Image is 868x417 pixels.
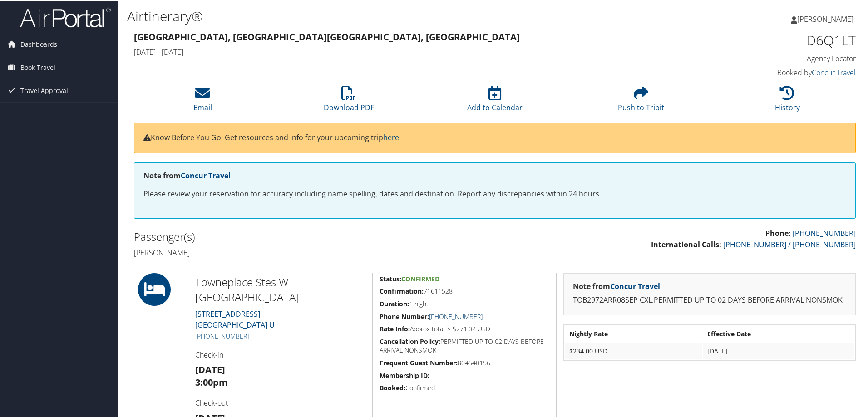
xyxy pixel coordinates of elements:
h5: Confirmed [380,383,549,392]
a: Email [193,90,212,112]
a: [PHONE_NUMBER] [793,227,856,237]
span: Dashboards [20,32,57,55]
strong: Duration: [380,299,409,307]
strong: [GEOGRAPHIC_DATA], [GEOGRAPHIC_DATA] [GEOGRAPHIC_DATA], [GEOGRAPHIC_DATA] [134,30,520,42]
h4: Check-out [195,397,365,407]
h4: [DATE] - [DATE] [134,46,672,56]
span: [PERSON_NAME] [797,13,853,23]
th: Nightly Rate [565,325,702,341]
strong: Note from [573,280,660,290]
h4: Check-in [195,349,365,359]
a: Concur Travel [610,280,660,290]
td: [DATE] [703,342,854,358]
a: Push to Tripit [618,90,664,112]
strong: Cancellation Policy: [380,336,440,345]
h4: Booked by [686,67,856,77]
h1: D6Q1LT [686,30,856,49]
a: [STREET_ADDRESS][GEOGRAPHIC_DATA] U [195,308,275,329]
p: Please review your reservation for accuracy including name spelling, dates and destination. Repor... [143,187,846,199]
h4: Agency Locator [686,53,856,63]
span: Book Travel [20,55,55,78]
th: Effective Date [703,325,854,341]
a: [PHONE_NUMBER] [429,311,483,320]
a: [PHONE_NUMBER] / [PHONE_NUMBER] [723,239,856,249]
span: Travel Approval [20,78,68,101]
h4: [PERSON_NAME] [134,247,488,257]
h1: Airtinerary® [127,6,617,25]
a: History [775,90,800,112]
strong: Confirmation: [380,286,424,294]
a: [PHONE_NUMBER] [195,331,249,339]
strong: [DATE] [195,363,225,375]
strong: Membership ID: [380,370,429,379]
strong: Phone Number: [380,311,429,320]
a: Concur Travel [812,67,856,77]
h5: 71611528 [380,286,549,295]
strong: Note from [143,170,231,180]
p: TOB2972ARR08SEP CXL:PERMITTED UP TO 02 DAYS BEFORE ARRIVAL NONSMOK [573,294,846,305]
p: Know Before You Go: Get resources and info for your upcoming trip [143,131,846,143]
strong: Frequent Guest Number: [380,358,458,366]
strong: Booked: [380,383,405,391]
strong: Status: [380,274,401,282]
h5: PERMITTED UP TO 02 DAYS BEFORE ARRIVAL NONSMOK [380,336,549,354]
h5: 804540156 [380,358,549,367]
h2: Towneplace Stes W [GEOGRAPHIC_DATA] [195,274,365,304]
a: Add to Calendar [467,90,523,112]
a: [PERSON_NAME] [791,5,863,32]
strong: International Calls: [651,239,721,249]
strong: Phone: [765,227,791,237]
a: Concur Travel [181,170,231,180]
img: airportal-logo.png [20,6,111,27]
td: $234.00 USD [565,342,702,358]
span: Confirmed [401,274,439,282]
h5: Approx total is $271.02 USD [380,324,549,333]
strong: 3:00pm [195,375,228,388]
strong: Rate Info: [380,324,410,332]
a: here [383,132,399,142]
a: Download PDF [324,90,374,112]
h2: Passenger(s) [134,228,488,244]
h5: 1 night [380,299,549,308]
